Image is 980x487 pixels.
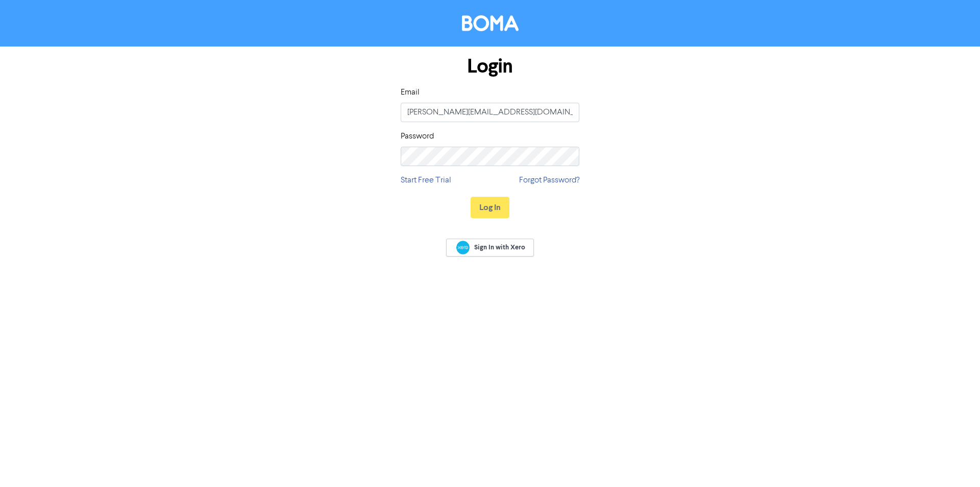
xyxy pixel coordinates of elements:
[462,15,519,31] img: BOMA Logo
[474,243,525,252] span: Sign In with Xero
[456,241,470,254] img: Xero logo
[401,174,451,187] a: Start Free Trial
[519,174,579,187] a: Forgot Password?
[446,239,534,257] a: Sign In with Xero
[401,130,434,143] label: Password
[471,197,509,218] button: Log In
[401,86,420,99] label: Email
[401,55,579,78] h1: Login
[929,438,980,487] iframe: Chat Widget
